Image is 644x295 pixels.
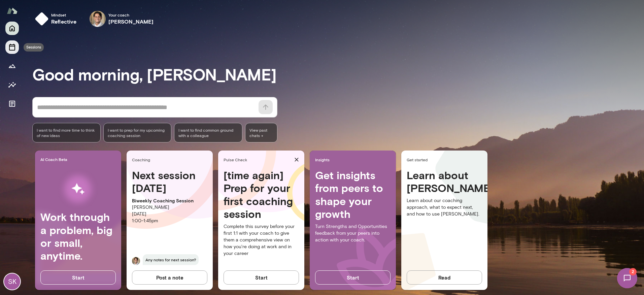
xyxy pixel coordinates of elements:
h4: [time again] Prep for your first coaching session [224,169,299,221]
span: Insights [315,157,393,162]
button: Start [40,270,116,285]
h4: Work through a problem, big or small, anytime. [40,210,116,262]
span: Your coach [108,12,154,18]
h6: [PERSON_NAME] [108,18,154,26]
img: Vijay [132,257,140,265]
p: Learn about our coaching approach, what to expect next, and how to use [PERSON_NAME]. [407,197,482,218]
p: 1:00 - 1:45pm [132,218,207,224]
div: Vijay RajendranYour coach[PERSON_NAME] [85,8,159,30]
span: AI Coach Beta [40,157,118,162]
span: I want to prep for my upcoming coaching session [108,127,167,138]
button: Growth Plan [5,59,19,73]
h4: Get insights from peers to shape your growth [315,169,391,221]
button: Insights [5,78,19,92]
span: I want to find more time to think of new ideas [37,127,96,138]
button: Start [315,270,391,285]
span: Pulse Check [224,157,292,162]
span: Any notes for next session? [143,254,199,265]
img: AI Workflows [48,168,108,210]
p: Biweekly Coaching Session [132,197,207,204]
h6: reflective [51,18,77,26]
button: Read [407,270,482,285]
span: Mindset [51,12,77,18]
div: I want to find more time to think of new ideas [32,123,101,142]
p: [PERSON_NAME] [132,204,207,211]
span: Get started [407,157,485,162]
h3: Good morning, [PERSON_NAME] [32,65,644,84]
span: I want to find common ground with a colleague [178,127,238,138]
div: I want to prep for my upcoming coaching session [103,123,172,142]
div: I want to find common ground with a colleague [174,123,242,142]
p: [DATE] [132,211,207,218]
p: Turn Strengths and Opportunities feedback from your peers into action with your coach. [315,223,391,243]
button: Mindsetreflective [32,8,82,30]
img: Mento [7,4,18,17]
img: Vijay Rajendran [90,11,106,27]
p: Complete this survey before your first 1:1 with your coach to give them a comprehensive view on h... [224,223,299,257]
span: Coaching [132,157,210,162]
button: Home [5,22,19,35]
h4: Learn about [PERSON_NAME] [407,169,482,195]
div: Sessions [24,43,44,52]
div: SK [4,273,20,290]
span: View past chats -> [245,123,277,142]
button: Documents [5,97,19,110]
button: Sessions [5,40,19,54]
h4: Next session [DATE] [132,169,207,195]
button: Post a note [132,270,207,285]
button: Start [224,270,299,285]
img: mindset [35,12,48,26]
